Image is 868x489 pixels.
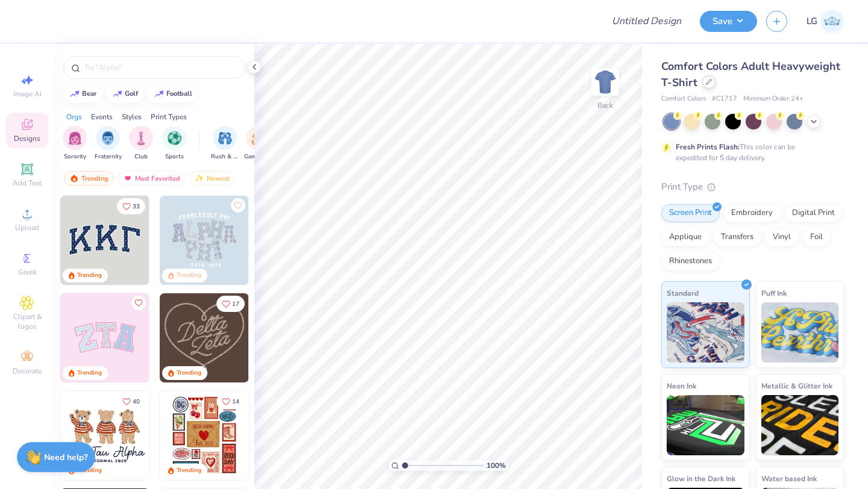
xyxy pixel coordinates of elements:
div: Embroidery [723,204,781,222]
img: Back [593,70,617,94]
img: Newest.gif [195,174,204,182]
div: filter for Sorority [63,126,87,161]
img: Standard [667,302,744,363]
span: LG [807,14,817,28]
img: 9980f5e8-e6a1-4b4a-8839-2b0e9349023c [60,293,149,382]
button: Like [131,296,146,310]
img: d12c9beb-9502-45c7-ae94-40b97fdd6040 [149,391,238,480]
span: # C1717 [712,94,737,104]
span: Greek [18,267,37,277]
div: Transfers [713,228,761,246]
span: Neon Ink [667,379,696,392]
img: Metallic & Glitter Ink [761,395,839,455]
input: Untitled Design [602,9,691,33]
span: Glow in the Dark Ink [667,472,735,485]
img: trend_line.gif [154,90,164,98]
div: Rhinestones [661,252,720,270]
button: filter button [129,126,153,161]
div: Trending [177,271,201,280]
span: Sorority [64,152,86,161]
img: Sports Image [168,131,181,145]
span: Image AI [13,89,42,99]
div: Trending [177,466,201,475]
div: filter for Club [129,126,153,161]
img: trending.gif [69,174,79,182]
div: Print Types [151,111,187,122]
div: Events [91,111,113,122]
button: Like [216,296,245,312]
img: trend_line.gif [70,90,80,98]
span: 14 [232,399,239,405]
div: filter for Fraternity [95,126,122,161]
img: Game Day Image [251,131,265,145]
button: Like [216,393,245,410]
div: filter for Rush & Bid [211,126,239,161]
img: Club Image [134,131,148,145]
div: Vinyl [765,228,799,246]
img: Sorority Image [68,131,82,145]
div: football [166,90,192,97]
img: 12710c6a-dcc0-49ce-8688-7fe8d5f96fe2 [160,293,249,382]
strong: Need help? [44,452,87,463]
button: filter button [244,126,272,161]
div: Applique [661,228,709,246]
button: football [148,85,198,103]
img: b0e5e834-c177-467b-9309-b33acdc40f03 [248,391,338,480]
span: Comfort Colors [661,94,706,104]
span: Minimum Order: 24 + [743,94,804,104]
img: Rush & Bid Image [218,131,232,145]
button: filter button [211,126,239,161]
span: Metallic & Glitter Ink [761,379,832,392]
span: 33 [133,204,140,210]
span: 17 [232,301,239,307]
span: Puff Ink [761,287,787,299]
span: Clipart & logos [6,312,48,331]
a: LG [807,10,844,33]
img: 6de2c09e-6ade-4b04-8ea6-6dac27e4729e [160,391,249,480]
div: Most Favorited [118,171,186,185]
div: Trending [77,369,102,378]
div: filter for Game Day [244,126,272,161]
button: filter button [63,126,87,161]
div: Trending [177,369,201,378]
div: Foil [802,228,831,246]
img: edfb13fc-0e43-44eb-bea2-bf7fc0dd67f9 [149,196,238,285]
div: filter for Sports [162,126,186,161]
button: golf [106,85,143,103]
div: Styles [122,111,142,122]
span: Standard [667,287,699,299]
span: Fraternity [95,152,122,161]
span: Club [134,152,148,161]
img: Puff Ink [761,302,839,363]
div: Digital Print [784,204,843,222]
span: Upload [15,223,39,232]
img: ead2b24a-117b-4488-9b34-c08fd5176a7b [248,293,338,382]
button: Like [117,198,145,214]
div: golf [125,90,138,97]
div: This color can be expedited for 5 day delivery. [676,142,824,163]
div: Print Type [661,180,844,194]
img: 5a4b4175-9e88-49c8-8a23-26d96782ddc6 [160,196,249,285]
input: Try "Alpha" [83,61,237,73]
button: filter button [162,126,186,161]
img: 5ee11766-d822-42f5-ad4e-763472bf8dcf [149,293,238,382]
button: bear [63,85,102,103]
span: Game Day [244,152,272,161]
span: 40 [133,399,140,405]
img: 3b9aba4f-e317-4aa7-a679-c95a879539bd [60,196,149,285]
img: Fraternity Image [101,131,115,145]
img: a3be6b59-b000-4a72-aad0-0c575b892a6b [60,391,149,480]
button: filter button [95,126,122,161]
span: Add Text [13,178,42,188]
div: Screen Print [661,204,720,222]
button: Like [231,198,245,213]
img: Neon Ink [667,395,744,455]
span: Sports [165,152,184,161]
span: Water based Ink [761,472,817,485]
img: most_fav.gif [123,174,133,182]
strong: Fresh Prints Flash: [676,142,740,152]
div: bear [82,90,96,97]
div: Orgs [66,111,82,122]
div: Newest [189,171,235,185]
div: Trending [64,171,114,185]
